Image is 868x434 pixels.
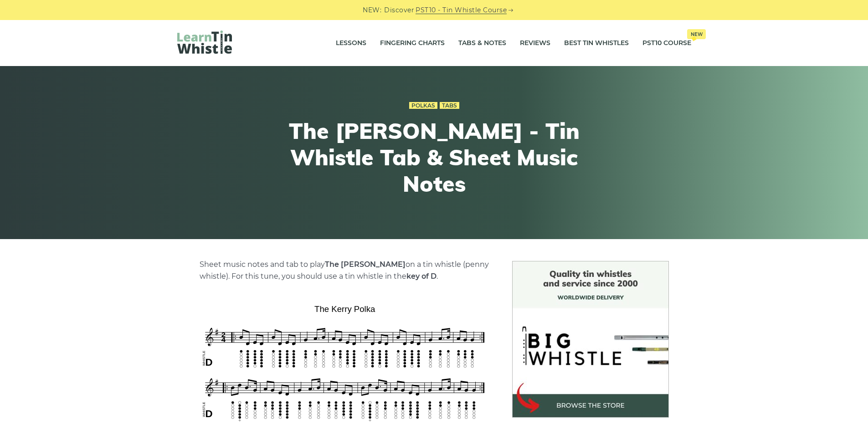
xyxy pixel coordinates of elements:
a: Tabs [440,102,459,109]
p: Sheet music notes and tab to play on a tin whistle (penny whistle). For this tune, you should use... [200,259,490,282]
a: PST10 CourseNew [642,32,691,55]
strong: key of D [406,272,437,281]
a: Tabs & Notes [458,32,506,55]
a: Lessons [336,32,366,55]
a: Reviews [520,32,550,55]
strong: The [PERSON_NAME] [325,260,406,269]
a: Best Tin Whistles [564,32,629,55]
a: Polkas [409,102,437,109]
img: The Kerry Polka Tin Whistle Tab & Sheet Music [200,301,490,424]
img: LearnTinWhistle.com [177,31,232,54]
h1: The [PERSON_NAME] - Tin Whistle Tab & Sheet Music Notes [267,118,602,197]
img: BigWhistle Tin Whistle Store [512,261,669,418]
a: Fingering Charts [380,32,445,55]
span: New [687,29,706,39]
